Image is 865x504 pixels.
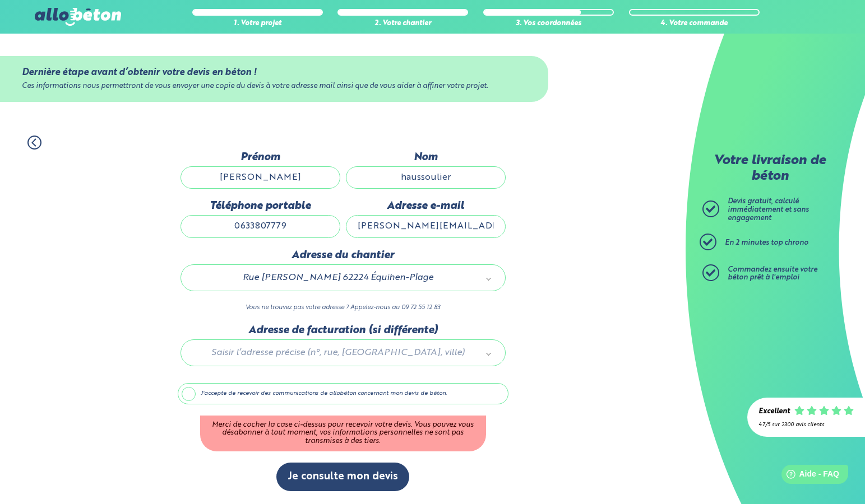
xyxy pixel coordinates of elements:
[337,20,468,28] div: 2. Votre chantier
[346,215,506,237] input: ex : contact@allobeton.fr
[200,416,486,451] div: Merci de cocher la case ci-dessus pour recevoir votre devis. Vous pouvez vous désabonner à tout m...
[765,460,853,492] iframe: Help widget launcher
[181,151,340,164] label: Prénom
[725,239,808,246] span: En 2 minutes top chrono
[181,302,506,313] p: Vous ne trouvez pas votre adresse ? Appelez-nous au 09 72 55 12 83
[181,166,340,189] input: Quel est votre prénom ?
[483,20,614,28] div: 3. Vos coordonnées
[346,200,506,212] label: Adresse e-mail
[197,270,479,285] span: Rue [PERSON_NAME] 62224 Équihen-Plage
[728,266,817,282] span: Commandez ensuite votre béton prêt à l'emploi
[22,67,526,78] div: Dernière étape avant d’obtenir votre devis en béton !
[192,270,494,285] a: Rue [PERSON_NAME] 62224 Équihen-Plage
[22,82,526,91] div: Ces informations nous permettront de vous envoyer une copie du devis à votre adresse mail ainsi q...
[35,8,121,26] img: allobéton
[276,463,409,491] button: Je consulte mon devis
[346,166,506,189] input: Quel est votre nom de famille ?
[181,249,506,262] label: Adresse du chantier
[178,383,508,404] label: J'accepte de recevoir des communications de allobéton concernant mon devis de béton.
[758,408,790,416] div: Excellent
[758,422,854,428] div: 4.7/5 sur 2300 avis clients
[728,198,809,221] span: Devis gratuit, calculé immédiatement et sans engagement
[346,151,506,164] label: Nom
[192,20,323,28] div: 1. Votre projet
[181,215,340,237] input: ex : 0642930817
[181,200,340,212] label: Téléphone portable
[629,20,760,28] div: 4. Votre commande
[705,153,834,184] p: Votre livraison de béton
